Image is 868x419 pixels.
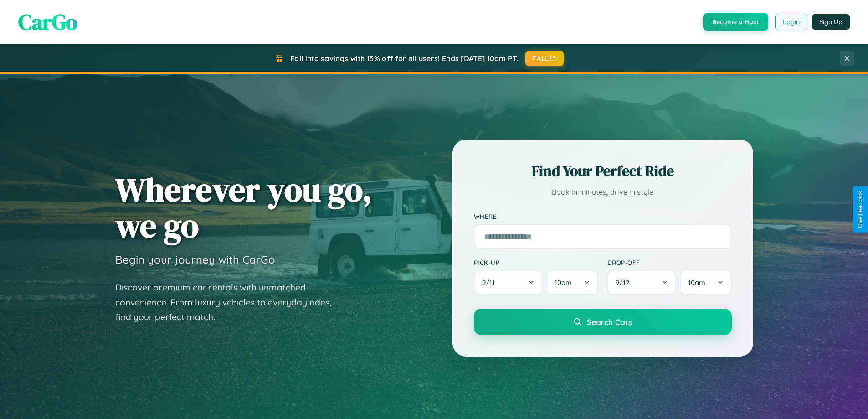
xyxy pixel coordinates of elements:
[587,317,632,327] span: Search Cars
[474,309,732,335] button: Search Cars
[546,270,598,295] button: 10am
[474,259,598,266] label: Pick-up
[474,212,732,220] label: Where
[474,186,732,199] p: Book in minutes, drive in style
[555,278,572,287] span: 10am
[812,14,850,30] button: Sign Up
[688,278,705,287] span: 10am
[775,14,807,30] button: Login
[115,280,343,325] p: Discover premium car rentals with unmatched convenience. From luxury vehicles to everyday rides, ...
[482,278,499,287] span: 9 / 11
[680,270,731,295] button: 10am
[115,171,372,243] h1: Wherever you go, we go
[290,54,519,63] span: Fall into savings with 15% off for all users! Ends [DATE] 10am PT.
[616,278,634,287] span: 9 / 12
[607,270,677,295] button: 9/12
[115,253,275,266] h3: Begin your journey with CarGo
[525,51,564,66] button: FALL15
[474,161,732,181] h2: Find Your Perfect Ride
[474,270,543,295] button: 9/11
[607,259,732,266] label: Drop-off
[857,191,863,228] div: Give Feedback
[18,7,77,37] span: CarGo
[703,13,768,31] button: Become a Host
